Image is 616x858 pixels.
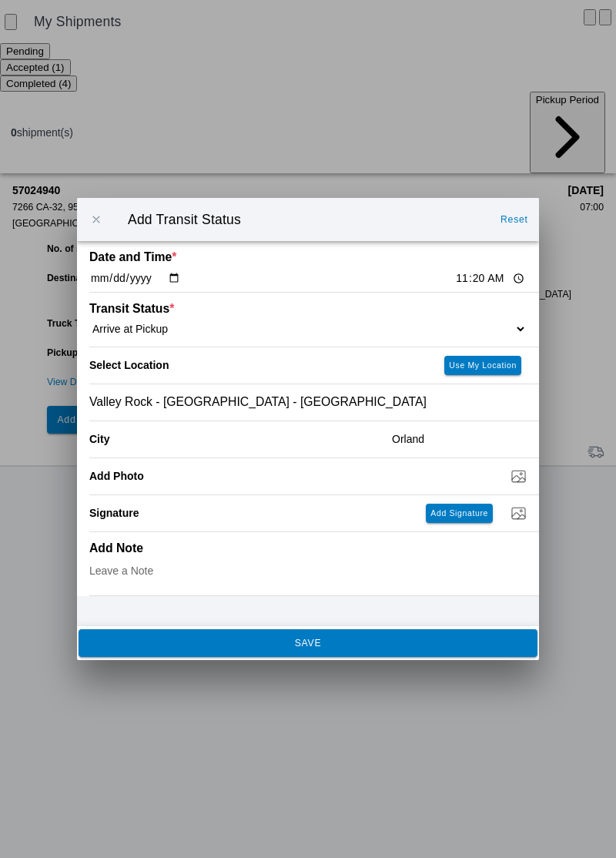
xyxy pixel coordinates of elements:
ion-label: Add Note [89,541,417,555]
ion-title: Add Transit Status [112,212,493,228]
label: Signature [89,507,139,519]
ion-button: Reset [494,207,534,232]
span: Valley Rock - [GEOGRAPHIC_DATA] - [GEOGRAPHIC_DATA] [89,395,427,409]
ion-button: SAVE [79,629,537,657]
ion-button: Add Signature [426,504,493,523]
ion-label: Date and Time [89,250,417,264]
ion-label: Transit Status [89,302,417,316]
ion-label: City [89,433,380,445]
label: Select Location [89,359,169,371]
ion-button: Use My Location [444,356,521,375]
